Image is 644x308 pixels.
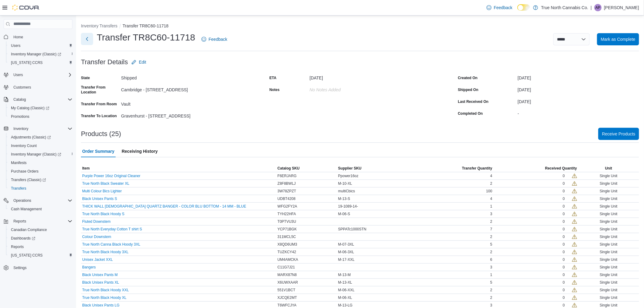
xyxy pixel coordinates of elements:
button: Receive Products [598,128,639,140]
a: Transfers (Classic) [9,176,48,184]
div: 0 [563,295,565,300]
label: Notes [269,87,279,92]
div: 0 [563,212,565,216]
span: Purchase Orders [9,168,72,175]
div: Single Unit [578,279,639,286]
span: 2 [490,181,492,186]
button: Inventory [11,125,31,132]
button: Settings [1,263,75,272]
span: Adjustments (Classic) [11,135,51,140]
a: Inventory Manager (Classic) [6,50,75,58]
span: M-06-XL [338,295,352,300]
span: Feedback [494,5,513,11]
div: Single Unit [578,218,639,225]
span: C11G7J21 [278,265,295,270]
span: 3W78ZPZT [278,189,296,194]
span: 7 [490,227,492,232]
span: Unit [605,166,612,171]
button: True North Black Hoody 3XL [82,250,128,254]
span: Catalog [11,96,72,103]
a: Manifests [9,159,29,166]
span: Washington CCRS [9,59,72,66]
button: Operations [11,197,34,204]
div: [DATE] [518,73,639,80]
button: Unisex Jacket XXL [82,257,113,262]
div: 0 [563,272,565,277]
span: [US_STATE] CCRS [11,60,43,65]
button: True North Everyday Cotton T shirt S [82,227,142,231]
button: True North Black Hoody XXL [82,288,129,292]
span: Edit [139,59,146,65]
span: Dashboards [9,235,72,242]
span: MARX87N8 [278,272,297,277]
button: True North Black Hoody S [82,212,124,216]
a: Cash Management [9,205,44,213]
div: [DATE] [310,73,391,80]
a: Reports [9,243,26,250]
span: Supplier SKU [338,166,362,171]
a: Settings [11,264,29,271]
span: M-10-XL [338,181,352,186]
label: Completed On [458,111,483,116]
span: Reports [9,243,72,250]
span: F6ERJARG [278,173,297,178]
span: Customers [13,85,31,90]
div: Single Unit [578,271,639,278]
div: Gravenhurst - [STREET_ADDRESS] [121,111,203,118]
h3: Products (25) [81,130,121,138]
span: X6UWXAAR [278,280,298,285]
div: Vault [121,99,203,107]
span: Canadian Compliance [11,227,47,232]
a: [US_STATE] CCRS [9,59,45,66]
label: Transfer From Room [81,102,117,107]
div: 0 [563,196,565,201]
button: Supplier SKU [337,165,413,172]
button: Cash Management [6,205,75,213]
span: Manifests [9,159,72,166]
span: Operations [11,197,72,204]
button: Customers [1,83,75,92]
div: Single Unit [578,286,639,294]
span: Transfer Quantity [462,166,492,171]
div: [DATE] [518,97,639,104]
button: Mark as Complete [597,33,639,45]
button: Catalog [11,96,28,103]
label: Transfer From Location [81,85,119,95]
span: Promotions [9,113,72,120]
span: Canadian Compliance [9,226,72,233]
button: Transfer TR8C60-11718 [123,23,169,28]
div: Single Unit [578,294,639,301]
span: Users [9,42,72,49]
span: 2 [490,234,492,239]
span: M-07-3XL [338,242,354,247]
span: 5 [490,280,492,285]
div: 0 [563,280,565,285]
div: 0 [563,265,565,270]
span: WFG2FY2A [278,204,297,209]
span: 4 [490,173,492,178]
span: M-13-M [338,272,351,277]
div: 0 [563,234,565,239]
span: M-13-S [338,196,350,201]
span: Cash Management [9,205,72,213]
div: - [518,109,639,116]
button: Reports [6,243,75,251]
button: Received Quantity [494,165,578,172]
div: Single Unit [578,248,639,256]
span: M-06-S [338,212,350,216]
button: Unit [578,165,639,172]
button: Inventory Count [6,142,75,150]
span: multiCbics [338,189,355,194]
div: 0 [563,227,565,232]
a: Users [9,42,23,49]
button: True North Black Sweater XL [82,181,129,186]
p: | [591,4,592,11]
input: Dark Mode [517,4,530,11]
a: My Catalog (Classic) [9,104,52,112]
a: Canadian Compliance [9,226,49,233]
span: Transfers (Classic) [11,177,46,182]
button: True North Canna Black Hoody 3XL [82,242,140,247]
span: UDBT4208 [278,196,296,201]
button: Home [1,33,75,41]
a: Purchase Orders [9,168,41,175]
